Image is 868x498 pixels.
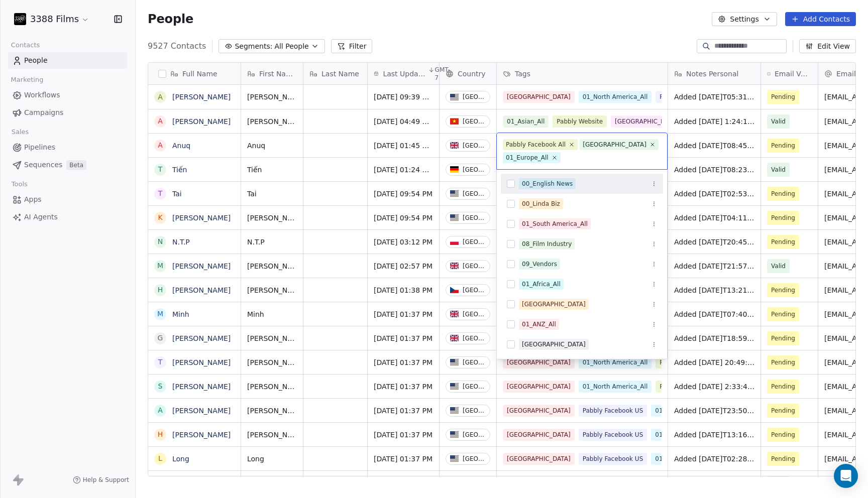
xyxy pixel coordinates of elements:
[522,280,561,289] div: 01_Africa_All
[522,300,586,309] div: [GEOGRAPHIC_DATA]
[522,219,588,228] div: 01_South America_All
[583,140,646,149] div: [GEOGRAPHIC_DATA]
[522,179,573,188] div: 00_English News
[522,260,557,269] div: 09_Vendors
[506,140,566,149] div: Pabbly Facebook All
[522,239,572,248] div: 08_Film Industry
[522,340,586,349] div: [GEOGRAPHIC_DATA]
[506,153,549,162] div: 01_Europe_All
[522,320,556,329] div: 01_ANZ_All
[522,199,560,208] div: 00_Linda Biz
